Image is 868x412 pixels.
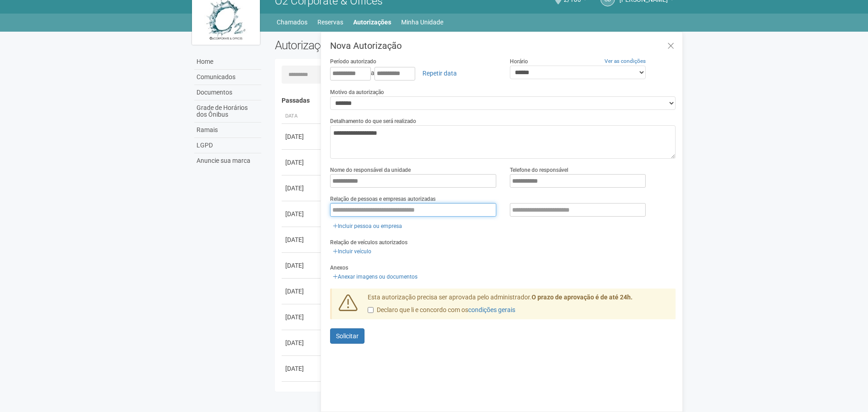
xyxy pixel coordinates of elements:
div: [DATE] [285,209,319,218]
a: Ver as condições [604,58,646,64]
a: Autorizações [353,16,391,28]
strong: O prazo de aprovação é de até 24h. [532,294,633,301]
div: [DATE] [285,364,319,373]
div: [DATE] [285,132,319,141]
div: a [330,66,496,81]
div: [DATE] [285,158,319,167]
a: Comunicados [194,70,261,85]
a: Documentos [194,85,261,100]
div: [DATE] [285,313,319,322]
label: Telefone do responsável [510,166,568,174]
a: LGPD [194,138,261,153]
span: Solicitar [336,332,359,340]
a: Reservas [317,16,343,28]
label: Detalhamento do que será realizado [330,117,416,125]
label: Horário [510,57,528,66]
div: [DATE] [285,261,319,270]
a: condições gerais [468,306,515,313]
a: Home [194,54,261,70]
label: Anexos [330,264,348,272]
h4: Passadas [282,97,670,104]
a: Incluir veículo [330,246,374,256]
a: Anexar imagens ou documentos [330,272,420,282]
div: [DATE] [285,338,319,347]
input: Declaro que li e concordo com oscondições gerais [368,307,374,313]
label: Relação de pessoas e empresas autorizadas [330,195,436,203]
div: [DATE] [285,184,319,193]
a: Ramais [194,123,261,138]
a: Minha Unidade [401,16,443,28]
label: Nome do responsável da unidade [330,166,411,174]
label: Motivo da autorização [330,88,384,96]
a: Repetir data [417,66,463,81]
label: Período autorizado [330,57,376,66]
button: Solicitar [330,328,364,344]
th: Data [282,109,322,124]
label: Relação de veículos autorizados [330,238,408,246]
h3: Nova Autorização [330,41,676,50]
div: Esta autorização precisa ser aprovada pelo administrador. [361,293,676,319]
div: [DATE] [285,287,319,296]
a: Anuncie sua marca [194,153,261,168]
a: Grade de Horários dos Ônibus [194,100,261,123]
h2: Autorizações [275,38,469,52]
a: Chamados [277,16,307,28]
div: [DATE] [285,235,319,244]
a: Incluir pessoa ou empresa [330,221,405,231]
label: Declaro que li e concordo com os [368,306,515,315]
